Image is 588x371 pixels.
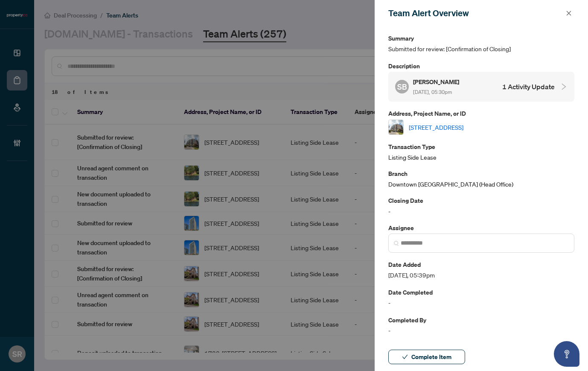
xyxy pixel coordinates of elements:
p: Description [388,61,574,71]
button: Complete Item [388,350,465,364]
p: Address, Project Name, or ID [388,108,574,118]
span: check [402,354,408,360]
span: [DATE], 05:39pm [388,270,574,280]
span: - [388,326,574,336]
span: - [388,298,574,308]
h5: [PERSON_NAME] [413,77,460,87]
p: Completed By [388,315,574,325]
span: Submitted for review: [Confirmation of Closing] [388,44,574,54]
h4: 1 Activity Update [502,82,555,92]
div: Downtown [GEOGRAPHIC_DATA] (Head Office) [388,169,574,189]
p: Summary [388,33,574,43]
img: search_icon [394,241,399,246]
img: thumbnail-img [389,120,403,134]
p: Date Completed [388,287,574,297]
span: close [566,10,572,16]
div: Team Alert Overview [388,7,563,20]
a: [STREET_ADDRESS] [409,123,463,132]
p: Assignee [388,223,574,233]
div: SB[PERSON_NAME] [DATE], 05:30pm1 Activity Update [388,72,574,102]
p: Closing Date [388,196,574,205]
span: SB [397,81,407,93]
p: Transaction Type [388,142,574,152]
div: - [388,196,574,216]
span: collapsed [560,83,568,91]
p: Branch [388,169,574,178]
span: [DATE], 05:30pm [413,89,452,95]
p: Date Added [388,260,574,269]
div: Listing Side Lease [388,142,574,162]
button: Open asap [554,341,579,367]
span: Complete Item [411,350,451,364]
